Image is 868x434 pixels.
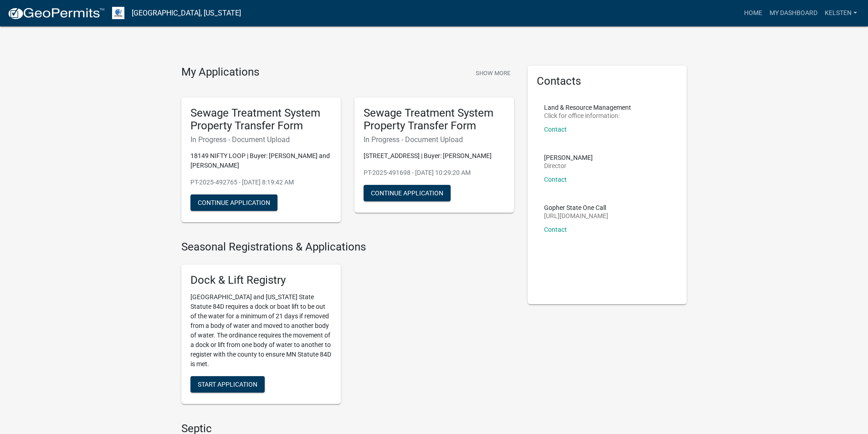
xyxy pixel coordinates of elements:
[364,185,451,201] button: Continue Application
[190,194,277,211] button: Continue Application
[544,204,608,211] p: Gopher State One Call
[190,107,332,133] h5: Sewage Treatment System Property Transfer Form
[181,240,514,254] h4: Seasonal Registrations & Applications
[766,5,821,22] a: My Dashboard
[544,112,631,119] p: Click for office information:
[112,7,124,19] img: Otter Tail County, Minnesota
[821,5,861,22] a: Kelsten
[537,75,678,88] h5: Contacts
[544,126,567,133] a: Contact
[544,226,567,233] a: Contact
[544,104,631,111] p: Land & Resource Management
[544,213,608,219] p: [URL][DOMAIN_NAME]
[740,5,766,22] a: Home
[132,5,241,21] a: [GEOGRAPHIC_DATA], [US_STATE]
[190,151,332,170] p: 18149 NIFTY LOOP | Buyer: [PERSON_NAME] and [PERSON_NAME]
[544,163,593,169] p: Director
[190,292,332,369] p: [GEOGRAPHIC_DATA] and [US_STATE] State Statute 84D requires a dock or boat lift to be out of the ...
[198,380,257,388] span: Start Application
[364,151,505,161] p: [STREET_ADDRESS] | Buyer: [PERSON_NAME]
[190,376,265,393] button: Start Application
[190,274,332,287] h5: Dock & Lift Registry
[544,176,567,183] a: Contact
[364,135,505,144] h6: In Progress - Document Upload
[364,107,505,133] h5: Sewage Treatment System Property Transfer Form
[364,168,505,178] p: PT-2025-491698 - [DATE] 10:29:20 AM
[472,66,514,81] button: Show More
[181,66,259,79] h4: My Applications
[190,178,332,187] p: PT-2025-492765 - [DATE] 8:19:42 AM
[544,154,593,161] p: [PERSON_NAME]
[190,135,332,144] h6: In Progress - Document Upload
